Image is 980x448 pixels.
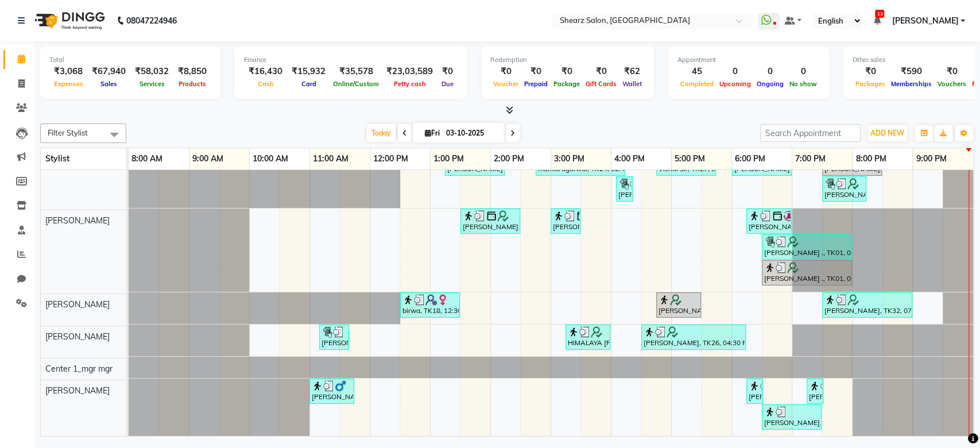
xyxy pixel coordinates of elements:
div: ₹0 [551,65,583,78]
span: Center 1_mgr mgr [45,364,113,374]
div: ₹0 [521,65,551,78]
span: Wallet [619,80,645,88]
span: Online/Custom [330,80,382,88]
div: [PERSON_NAME] ., TK16, 03:00 PM-03:30 PM, Loreal Hair wash - Below Shoulder [552,210,579,232]
span: Filter Stylist [48,128,88,137]
div: [PERSON_NAME], TK32, 07:30 PM-08:15 PM, kids hair cut [823,178,865,200]
div: Finance [244,55,458,65]
span: Services [137,80,168,88]
span: Due [439,80,456,88]
span: [PERSON_NAME] [45,215,110,226]
a: 4:00 PM [611,150,648,167]
a: 10:00 AM [250,150,291,167]
div: [PERSON_NAME], TK17, 11:00 AM-11:45 AM, Eyebrow threading,Upperlip threading,Chin threading [311,380,353,402]
div: ₹16,430 [244,65,287,78]
div: HIMALAYA [PERSON_NAME] ., TK22, 03:15 PM-04:00 PM, kids hair cut [567,326,609,348]
div: ₹58,032 [130,65,173,78]
span: Products [176,80,209,88]
span: Fri [422,129,443,137]
a: 11:00 AM [310,150,351,167]
span: ADD NEW [870,129,904,137]
div: [PERSON_NAME] ., TK01, 06:30 PM-08:00 PM, Thalgo Cleanup [763,262,851,284]
a: 12:00 PM [370,150,411,167]
div: ₹8,850 [173,65,211,78]
div: ₹62 [619,65,645,78]
span: [PERSON_NAME] [45,331,110,342]
span: Expenses [51,80,86,88]
span: Voucher [490,80,521,88]
span: [PERSON_NAME] [45,385,110,396]
span: No show [787,80,820,88]
span: Gift Cards [583,80,619,88]
span: Ongoing [754,80,787,88]
div: ₹0 [490,65,521,78]
div: [PERSON_NAME], TK10, 11:10 AM-11:40 AM, Kerastase Hair Wash - Upto Waist [320,326,348,348]
a: 2:00 PM [491,150,527,167]
div: ₹0 [935,65,969,78]
div: ₹15,932 [287,65,330,78]
button: ADD NEW [867,125,907,141]
span: Vouchers [935,80,969,88]
div: ₹23,03,589 [382,65,437,78]
span: Card [299,80,319,88]
b: 08047224946 [126,5,177,37]
span: Today [367,124,396,142]
div: ₹0 [853,65,888,78]
a: 8:00 AM [129,150,165,167]
div: birwa, TK18, 12:30 PM-01:30 PM, Haircut By Master Stylist- [DEMOGRAPHIC_DATA] [401,294,459,316]
a: 7:00 PM [792,150,828,167]
input: Search Appointment [760,124,861,142]
div: [PERSON_NAME], TK32, 07:30 PM-09:00 PM, Haircut By Master Stylist- [DEMOGRAPHIC_DATA],Shave / tri... [823,294,911,316]
span: Prepaid [521,80,551,88]
span: Memberships [888,80,935,88]
a: 1:00 PM [431,150,467,167]
a: 13 [873,16,880,26]
div: [PERSON_NAME], TK25, 04:05 PM-04:20 PM, free consaltastion [617,178,632,200]
span: Completed [677,80,716,88]
div: [PERSON_NAME] ., TK21, 04:45 PM-05:30 PM, Kerastase Hair Wash - Below Shoulder [657,294,700,316]
span: Upcoming [716,80,754,88]
div: [PERSON_NAME], TK29, 06:30 PM-07:30 PM, [PERSON_NAME]'s cleanup,Eyebrow threading,Forehead thread... [763,406,820,428]
span: Packages [853,80,888,88]
img: logo [29,5,108,37]
div: Appointment [677,55,820,65]
a: 9:00 AM [189,150,226,167]
div: ₹67,940 [87,65,130,78]
span: Stylist [45,153,69,164]
div: ₹35,578 [330,65,382,78]
div: Total [49,55,211,65]
div: [PERSON_NAME], TK29, 06:15 PM-06:30 PM, Eyebrow threading [747,380,762,402]
div: ₹3,068 [49,65,87,78]
span: [PERSON_NAME] [45,299,110,310]
span: Petty cash [391,80,429,88]
div: 45 [677,65,716,78]
div: [PERSON_NAME] ., TK15, 01:30 PM-02:30 PM, Premium bombshell manicure (₹1476) [462,210,519,232]
div: 0 [754,65,787,78]
div: ₹0 [437,65,458,78]
div: [PERSON_NAME], TK23, 06:15 PM-07:00 PM, Nose stripless,Forehead threading,Eyebrow threading,Nose ... [747,210,791,232]
span: 13 [875,10,884,18]
a: 9:00 PM [913,150,949,167]
div: ₹0 [583,65,619,78]
div: [PERSON_NAME] ., TK01, 06:30 PM-08:00 PM, Cold creme marine sensitive skin facial [763,236,851,258]
span: Cash [255,80,277,88]
a: 6:00 PM [732,150,768,167]
span: [PERSON_NAME] [892,15,958,27]
div: 0 [716,65,754,78]
div: [PERSON_NAME] ., TK28, 07:15 PM-07:30 PM, Eyebrow threading [808,380,822,402]
div: 0 [787,65,820,78]
a: 3:00 PM [551,150,587,167]
a: 5:00 PM [672,150,708,167]
div: Redemption [490,55,645,65]
input: 2025-10-03 [443,125,500,142]
a: 8:00 PM [853,150,889,167]
span: Package [551,80,583,88]
span: Sales [98,80,120,88]
div: [PERSON_NAME], TK26, 04:30 PM-06:15 PM, Haircut By Master Stylist- [DEMOGRAPHIC_DATA],[PERSON_NAM... [642,326,745,348]
div: ₹590 [888,65,935,78]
